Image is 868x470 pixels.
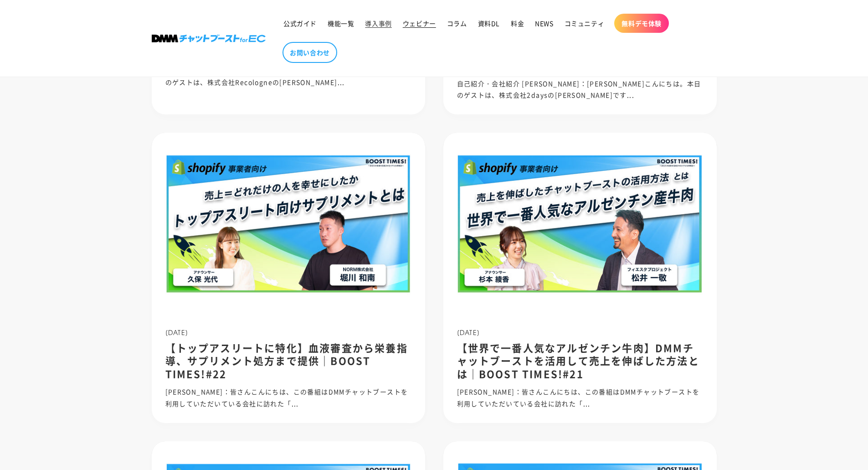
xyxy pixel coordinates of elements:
span: ウェビナー [403,19,436,27]
span: 無料デモ体験 [621,19,662,27]
a: NEWS [529,14,559,33]
span: コラム [447,19,467,27]
p: [PERSON_NAME]：皆さんこんにちは、この番組はDMMチャットブーストを利用していただいている会社に訪れた「... [457,386,703,409]
a: 資料DL [473,14,505,33]
p: 自己紹介・会社紹介 [PERSON_NAME]：[PERSON_NAME]こんにちは。本日のゲストは、株式会社2daysの[PERSON_NAME]です... [457,78,703,101]
a: 導入事例 [360,14,397,33]
a: コミュニティ [559,14,610,33]
a: 機能一覧 [322,14,360,33]
span: 資料DL [478,19,500,27]
a: 料金 [505,14,529,33]
a: 【世界で一番人気なアルゼンチン牛肉】DMMチャットブーストを活用して売上を伸ばした方法とは｜BOOST TIMES!#21 [DATE]【世界で一番人気なアルゼンチン牛肉】DMMチャットブースト... [443,133,717,423]
a: 無料デモ体験 [614,14,669,33]
a: お問い合わせ [282,42,337,63]
img: 【世界で一番人気なアルゼンチン牛肉】DMMチャットブーストを活用して売上を伸ばした方法とは｜BOOST TIMES!#21 [443,133,717,315]
a: コラム [442,14,473,33]
img: 【トップアスリートに特化】血液審査から栄養指導、サプリメント処方まで提供｜BOOST TIMES!#22 [152,133,425,315]
span: 機能一覧 [328,19,354,27]
p: [PERSON_NAME]：皆さんこんにちは、この番組はDMMチャットブーストを利用していただいている会社に訪れた「... [165,386,411,409]
a: ウェビナー [397,14,442,33]
img: 株式会社DMM Boost [152,35,266,42]
h2: 【世界で一番人気なアルゼンチン牛肉】DMMチャットブーストを活用して売上を伸ばした方法とは｜BOOST TIMES!#21 [457,341,703,380]
a: 【トップアスリートに特化】血液審査から栄養指導、サプリメント処方まで提供｜BOOST TIMES!#22 [DATE]【トップアスリートに特化】血液審査から栄養指導、サプリメント処方まで提供｜B... [152,133,425,423]
span: 導入事例 [365,19,391,27]
span: お問い合わせ [290,48,330,57]
span: NEWS [535,19,553,27]
span: [DATE] [457,328,480,337]
span: [DATE] [165,328,189,337]
a: 公式ガイド [278,14,322,33]
span: 公式ガイド [283,19,317,27]
h2: 【トップアスリートに特化】血液審査から栄養指導、サプリメント処方まで提供｜BOOST TIMES!#22 [165,341,411,380]
span: コミュニティ [565,19,605,27]
span: 料金 [511,19,524,27]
